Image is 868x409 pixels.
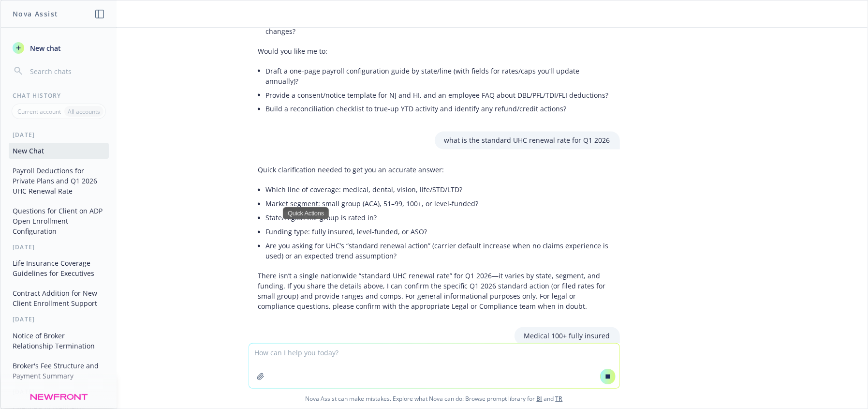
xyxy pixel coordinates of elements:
[556,394,563,403] a: TR
[537,394,543,403] a: BI
[266,197,610,211] li: Market segment: small group (ACA), 51–99, 100+, or level‑funded?
[28,43,61,53] span: New chat
[4,389,864,409] span: Nova Assist can make mistakes. Explore what Nova can do: Browse prompt library for and
[266,211,610,225] li: State/region the group is rated in?
[1,131,117,139] div: [DATE]
[1,91,117,100] div: Chat History
[9,285,109,311] button: Contract Addition for New Client Enrollment Support
[9,255,109,281] button: Life Insurance Coverage Guidelines for Executives
[266,239,610,263] li: Are you asking for UHC’s “standard renewal action” (carrier default increase when no claims exper...
[258,46,610,56] p: Would you like me to:
[266,88,610,102] li: Provide a consent/notice template for NJ and HI, and an employee FAQ about DBL/PFL/TDI/FLI deduct...
[444,136,610,146] p: what is the standard UHC renewal rate for Q1 2026
[258,271,610,312] p: There isn’t a single nationwide “standard UHC renewal rate” for Q1 2026—it varies by state, segme...
[9,39,109,57] button: New chat
[28,64,105,78] input: Search chats
[266,102,610,116] li: Build a reconciliation checklist to true-up YTD activity and identify any refund/credit actions?
[258,165,610,175] p: Quick clarification needed to get you an accurate answer:
[9,328,109,354] button: Notice of Broker Relationship Termination
[13,9,58,19] h1: Nova Assist
[1,315,117,323] div: [DATE]
[9,358,109,384] button: Broker's Fee Structure and Payment Summary
[1,243,117,251] div: [DATE]
[9,143,109,159] button: New Chat
[9,203,109,239] button: Questions for Client on ADP Open Enrollment Configuration
[524,331,610,341] p: Medical 100+ fully insured
[266,64,610,88] li: Draft a one-page payroll configuration guide by state/line (with fields for rates/caps you’ll upd...
[9,163,109,199] button: Payroll Deductions for Private Plans and Q1 2026 UHC Renewal Rate
[68,107,100,116] p: All accounts
[266,225,610,239] li: Funding type: fully insured, level‑funded, or ASO?
[1,388,117,396] div: [DATE]
[17,107,61,116] p: Current account
[266,183,610,197] li: Which line of coverage: medical, dental, vision, life/STD/LTD?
